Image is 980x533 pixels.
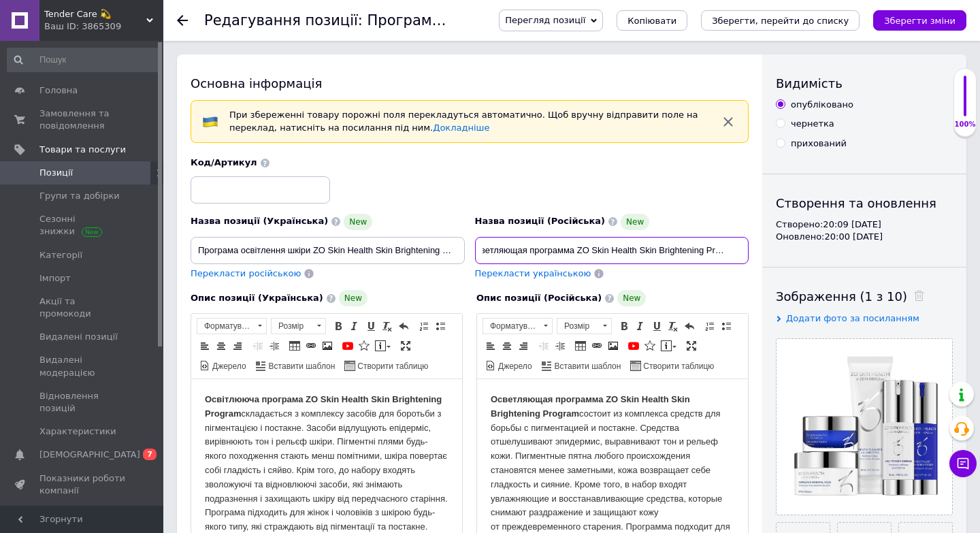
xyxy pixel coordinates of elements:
[684,338,699,353] a: Максимізувати
[606,338,621,353] a: Зображення
[702,319,717,334] a: Вставити/видалити нумерований список
[641,361,714,372] span: Створити таблицю
[14,14,257,184] p: состоит из комплекса средств для борьбы с пигментацией и постакне. Средства отшелушивают эпидерми...
[39,190,120,202] span: Групи та добірки
[44,8,146,20] span: Tender Care 💫
[776,195,953,212] div: Створення та оновлення
[649,319,664,334] a: Підкреслений (⌘+U)
[254,358,338,373] a: Вставити шаблон
[250,338,265,353] a: Зменшити відступ
[191,157,257,167] span: Код/Артикул
[39,390,126,415] span: Відновлення позицій
[589,338,604,353] a: Вставити/Редагувати посилання (⌘+L)
[347,319,362,334] a: Курсив (⌘+I)
[204,12,876,29] h1: Редагування позиції: Програма освітлення шкіри ZO Skin Health Skin Brightening Program
[14,164,257,320] p: 1) Очищуючий гель для всіх типів шкіри ZO Skin Health Gentle Cleanser (60 мл). 2) Відлущуючий скр...
[873,10,966,31] button: Зберегти зміни
[776,231,953,243] div: Оновлено: 20:00 [DATE]
[7,48,161,72] input: Пошук
[229,110,698,133] span: При збереженні товару порожні поля перекладуться автоматично. Щоб вручну відправити поле на перек...
[500,338,514,353] a: По центру
[791,118,834,130] div: чернетка
[191,293,323,303] span: Опис позиції (Українська)
[344,214,372,230] span: New
[267,361,336,372] span: Вставити шаблон
[230,338,245,353] a: По правому краю
[267,338,282,353] a: Збільшити відступ
[475,268,591,278] span: Перекласти українською
[666,319,681,334] a: Видалити форматування
[621,214,649,230] span: New
[476,293,602,303] span: Опис позиції (Російська)
[143,449,157,460] span: 7
[14,15,250,39] strong: Освітлююча програма ZO Skin Health Skin Brightening Program
[398,338,413,353] a: Максимізувати
[953,68,977,137] div: 100% Якість заповнення
[553,338,568,353] a: Збільшити відступ
[39,249,82,261] span: Категорії
[540,358,623,373] a: Вставити шаблон
[483,338,498,353] a: По лівому краю
[682,319,697,334] a: Повернути (⌘+Z)
[320,338,335,353] a: Зображення
[475,237,749,264] input: Наприклад, H&M жіноча сукня зелена 38 розмір вечірня максі з блискітками
[659,338,679,353] a: Вставити повідомлення
[776,75,953,92] div: Видимість
[14,15,213,39] strong: Осветляющая программа ZO Skin Health Skin Brightening Program
[380,319,395,334] a: Видалити форматування
[557,318,612,334] a: Розмір
[536,338,551,353] a: Зменшити відступ
[39,84,78,97] span: Головна
[197,319,253,334] span: Форматування
[373,338,393,353] a: Вставити повідомлення
[214,338,229,353] a: По центру
[701,10,860,31] button: Зберегти, перейти до списку
[14,165,133,176] strong: До складу набору входять:
[505,15,585,25] span: Перегляд позиції
[177,15,188,26] div: Повернутися назад
[712,16,849,26] i: Зберегти, перейти до списку
[39,354,126,378] span: Видалені модерацією
[642,338,657,353] a: Вставити іконку
[340,338,355,353] a: Додати відео з YouTube
[786,313,919,323] span: Додати фото за посиланням
[39,144,126,156] span: Товари та послуги
[342,358,430,373] a: Створити таблицю
[331,319,346,334] a: Жирний (⌘+B)
[355,361,428,372] span: Створити таблицю
[628,358,716,373] a: Створити таблицю
[14,14,257,155] p: складається з комплексу засобів для боротьби з пігментацією і постакне. Засоби відлущують епідерм...
[39,449,140,461] span: [DEMOGRAPHIC_DATA]
[483,358,534,373] a: Джерело
[884,16,955,26] i: Зберегти зміни
[191,75,749,92] div: Основна інформація
[39,213,126,238] span: Сезонні знижки
[210,361,246,372] span: Джерело
[617,10,687,31] button: Копіювати
[553,361,621,372] span: Вставити шаблон
[627,16,676,26] span: Копіювати
[197,318,267,334] a: Форматування
[475,216,606,226] span: Назва позиції (Російська)
[483,319,539,334] span: Форматування
[197,358,248,373] a: Джерело
[776,219,953,231] div: Створено: 20:09 [DATE]
[39,295,126,320] span: Акції та промокоди
[197,338,212,353] a: По лівому краю
[39,272,71,285] span: Імпорт
[776,288,953,305] div: Зображення (1 з 10)
[39,425,116,438] span: Характеристики
[954,120,976,129] div: 100%
[191,268,301,278] span: Перекласти російською
[39,331,118,343] span: Видалені позиції
[949,450,977,477] button: Чат з покупцем
[516,338,531,353] a: По правому краю
[363,319,378,334] a: Підкреслений (⌘+U)
[496,361,532,372] span: Джерело
[433,123,489,133] a: Докладніше
[416,319,431,334] a: Вставити/видалити нумерований список
[396,319,411,334] a: Повернути (⌘+Z)
[202,114,218,130] img: :flag-ua:
[617,319,632,334] a: Жирний (⌘+B)
[304,338,318,353] a: Вставити/Редагувати посилання (⌘+L)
